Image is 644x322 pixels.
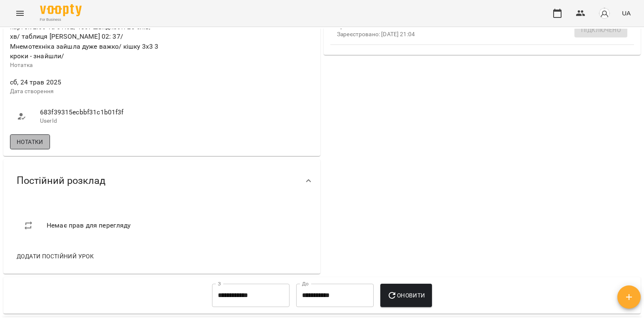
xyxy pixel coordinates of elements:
button: Нотатки [10,134,50,149]
button: Menu [10,3,30,23]
span: Нотатки [17,137,43,147]
span: Оновити [387,290,425,300]
button: UA [619,5,634,21]
span: UA [622,9,631,17]
span: Постійний розклад [17,174,105,187]
span: Немає прав для перегляду [47,220,131,230]
img: Voopty Logo [40,4,82,16]
span: Додати постійний урок [17,251,94,261]
span: 683f39315ecbbf31c1b01f3f [40,107,154,117]
div: Постійний розклад [3,159,320,202]
button: Додати постійний урок [13,249,97,264]
p: Нотатка [10,61,160,69]
p: Зареєстровано: [DATE] 21:04 [337,30,614,39]
p: UserId [40,117,154,125]
p: Дата створення [10,87,160,96]
img: avatar_s.png [599,7,610,19]
span: сб, 24 трав 2025 [10,77,160,87]
span: For Business [40,17,82,22]
button: Оновити [380,284,432,307]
